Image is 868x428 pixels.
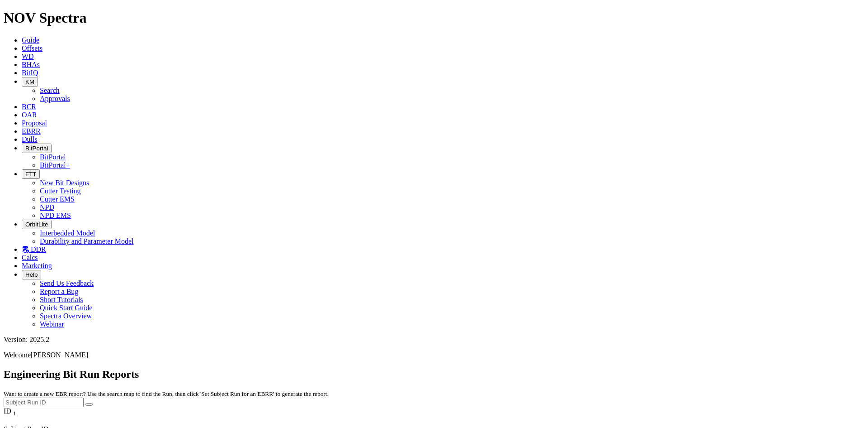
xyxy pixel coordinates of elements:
a: Calcs [22,254,38,261]
span: Help [25,271,38,278]
div: Column Menu [4,417,75,425]
p: Welcome [4,351,864,359]
div: Version: 2025.2 [4,336,864,344]
a: BHAs [22,61,40,68]
div: ID Sort None [4,407,75,417]
a: Quick Start Guide [40,304,92,312]
span: Sort None [13,407,16,415]
a: BCR [22,103,36,111]
a: BitIQ [22,69,38,77]
a: Short Tutorials [40,296,83,303]
button: BitPortal [22,144,52,153]
a: EBRR [22,127,41,135]
a: WD [22,53,34,60]
span: KM [25,78,34,85]
small: Want to create a new EBR report? Use the search map to find the Run, then click 'Set Subject Run ... [4,390,329,397]
a: Report a Bug [40,288,78,295]
a: Proposal [22,119,47,127]
span: DDR [31,245,46,253]
span: OrbitLite [25,221,48,228]
a: Guide [22,36,39,44]
a: Dulls [22,135,38,143]
div: Sort None [4,407,75,425]
input: Subject Run ID [4,398,84,407]
a: NPD EMS [40,212,71,219]
a: BitPortal [40,153,66,161]
a: Offsets [22,44,42,52]
span: FTT [25,171,36,178]
a: Search [40,87,60,94]
a: Webinar [40,320,64,328]
a: OAR [22,111,37,119]
a: Spectra Overview [40,312,92,320]
button: KM [22,77,38,87]
a: Send Us Feedback [40,279,94,287]
span: [PERSON_NAME] [31,351,88,359]
sub: 1 [13,410,16,417]
span: ID [4,407,11,415]
a: Cutter EMS [40,195,75,203]
h1: NOV Spectra [4,10,864,26]
a: New Bit Designs [40,179,89,187]
a: Interbedded Model [40,229,95,237]
button: FTT [22,169,40,179]
a: NPD [40,203,54,211]
a: Cutter Testing [40,187,81,195]
span: BitPortal [25,145,48,152]
a: Marketing [22,262,52,269]
h2: Engineering Bit Run Reports [4,368,864,380]
button: Help [22,270,41,279]
a: BitPortal+ [40,161,70,169]
button: OrbitLite [22,220,52,229]
a: Approvals [40,95,70,102]
a: Durability and Parameter Model [40,237,134,245]
a: DDR [22,245,46,253]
